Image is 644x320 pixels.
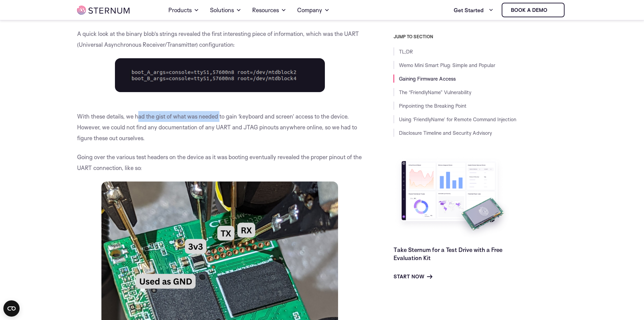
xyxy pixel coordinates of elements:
[393,246,502,261] a: Take Sternum for a Test Drive with a Free Evaluation Kit
[399,48,413,55] a: TL;DR
[77,6,129,15] img: sternum iot
[252,1,286,20] a: Resources
[454,3,494,17] a: Get Started
[399,130,492,136] a: Disclosure Timeline and Security Advisory
[399,62,495,68] a: Wemo Mini Smart Plug: Simple and Popular
[393,272,432,280] a: Start Now
[399,76,456,82] a: Gaining Firmware Access
[168,1,199,20] a: Products
[393,156,512,240] img: Take Sternum for a Test Drive with a Free Evaluation Kit
[210,1,241,20] a: Solutions
[3,300,20,317] button: Open CMP widget
[297,1,330,20] a: Company
[393,34,567,39] h3: JUMP TO SECTION
[399,103,467,109] a: Pinpointing the Breaking Point
[502,3,565,17] a: Book a demo
[550,7,555,13] img: sternum iot
[115,58,325,92] img: UART-configuration
[399,89,471,95] a: The “FriendlyName” Vulnerability
[399,116,516,123] a: Using ‘FriendlyName’ for Remote Command Injection
[77,28,363,50] p: A quick look at the binary blob’s strings revealed the first interesting piece of information, wh...
[77,111,363,144] p: With these details, we had the gist of what was needed to gain ‘keyboard and screen’ access to th...
[77,152,363,173] p: Going over the various test headers on the device as it was booting eventually revealed the prope...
